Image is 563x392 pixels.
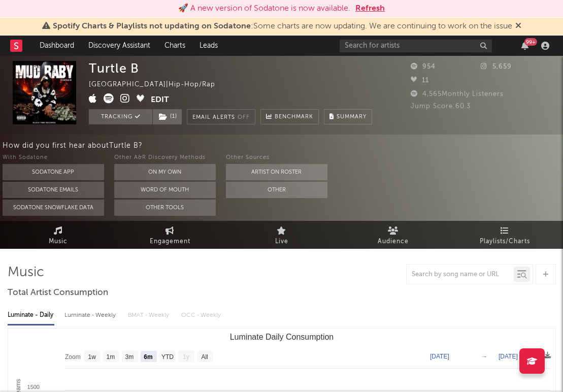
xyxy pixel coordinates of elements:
[81,36,157,56] a: Discovery Assistant
[355,3,385,15] button: Refresh
[3,164,104,180] button: Sodatone App
[151,93,169,106] button: Edit
[114,152,216,164] div: Other A&R Discovery Methods
[229,333,334,341] text: Luminate Daily Consumption
[378,236,409,248] span: Audience
[480,236,530,248] span: Playlists/Charts
[153,109,182,124] button: (1)
[226,164,327,180] button: Artist on Roster
[411,91,504,97] span: 4,565 Monthly Listeners
[524,38,537,46] div: 99 +
[226,221,338,249] a: Live
[3,221,114,249] a: Music
[65,353,81,361] text: Zoom
[324,109,372,124] button: Summary
[407,271,514,279] input: Search by song name or URL
[411,63,436,70] span: 954
[340,40,492,52] input: Search for artists
[157,36,192,56] a: Charts
[3,182,104,198] button: Sodatone Emails
[32,36,81,56] a: Dashboard
[3,200,104,216] button: Sodatone Snowflake Data
[178,3,350,15] div: 🚀 A new version of Sodatone is now available.
[515,22,521,30] span: Dismiss
[49,236,68,248] span: Music
[114,200,216,216] button: Other Tools
[238,115,250,120] em: Off
[114,164,216,180] button: On My Own
[27,384,39,390] text: 1500
[64,307,118,324] div: Luminate - Weekly
[521,42,528,50] button: 99+
[449,221,561,249] a: Playlists/Charts
[89,61,139,76] div: Turtle B
[338,221,449,249] a: Audience
[8,287,108,299] span: Total Artist Consumption
[114,182,216,198] button: Word Of Mouth
[337,114,367,120] span: Summary
[114,221,226,249] a: Engagement
[161,353,173,361] text: YTD
[192,36,225,56] a: Leads
[430,353,449,360] text: [DATE]
[89,109,152,124] button: Tracking
[411,77,429,84] span: 11
[144,353,152,361] text: 6m
[499,353,518,360] text: [DATE]
[150,236,190,248] span: Engagement
[275,236,288,248] span: Live
[260,109,319,124] a: Benchmark
[88,353,96,361] text: 1w
[8,307,54,324] div: Luminate - Daily
[481,353,487,360] text: →
[152,109,182,124] span: ( 1 )
[125,353,134,361] text: 3m
[481,63,512,70] span: 5,659
[106,353,115,361] text: 1m
[226,182,327,198] button: Other
[183,353,189,361] text: 1y
[89,79,227,91] div: [GEOGRAPHIC_DATA] | Hip-Hop/Rap
[275,111,313,123] span: Benchmark
[3,152,104,164] div: With Sodatone
[187,109,255,124] button: Email AlertsOff
[411,103,471,110] span: Jump Score: 60.3
[53,22,251,30] span: Spotify Charts & Playlists not updating on Sodatone
[226,152,327,164] div: Other Sources
[53,22,512,30] span: : Some charts are now updating. We are continuing to work on the issue
[201,353,208,361] text: All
